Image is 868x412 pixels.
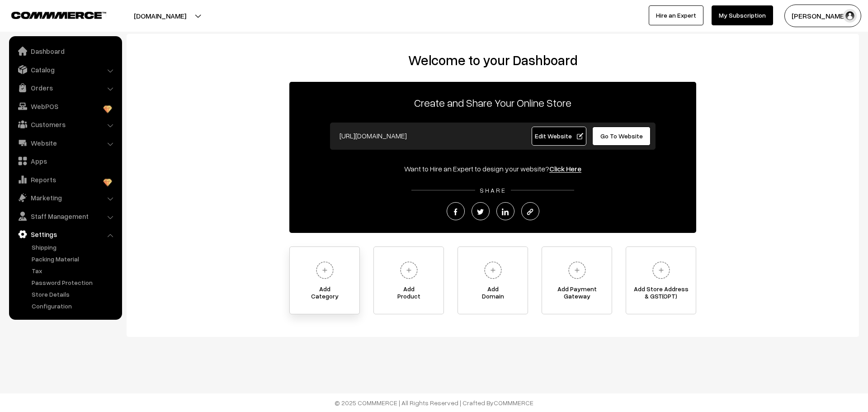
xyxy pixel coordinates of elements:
img: plus.svg [396,258,421,283]
span: Add Domain [458,285,528,303]
a: Website [11,135,119,151]
a: Reports [11,171,119,188]
a: Apps [11,153,119,169]
a: Add Store Address& GST(OPT) [626,246,696,314]
a: AddDomain [458,246,528,314]
a: Catalog [11,62,119,78]
a: My Subscription [712,5,773,25]
a: Hire an Expert [649,5,703,25]
img: plus.svg [649,258,674,283]
span: Add Product [374,285,443,303]
a: AddCategory [289,246,360,314]
p: Create and Share Your Online Store [289,95,696,111]
a: Orders [11,80,119,96]
span: Add Category [290,285,359,303]
a: Staff Management [11,208,119,224]
img: plus.svg [565,258,590,283]
img: plus.svg [312,258,337,283]
a: Packing Material [29,254,119,264]
a: Add PaymentGateway [542,246,612,314]
img: COMMMERCE [11,12,106,19]
a: Edit Website [532,127,587,146]
a: Password Protection [29,278,119,287]
img: plus.svg [481,258,505,283]
button: [DOMAIN_NAME] [102,5,218,27]
span: Edit Website [535,132,583,140]
a: Go To Website [592,127,651,146]
a: AddProduct [373,246,444,314]
a: Configuration [29,301,119,311]
img: user [843,9,857,23]
span: Add Payment Gateway [542,285,612,303]
button: [PERSON_NAME] … [784,5,861,27]
a: WebPOS [11,98,119,114]
span: SHARE [475,186,511,194]
a: Shipping [29,242,119,252]
span: Add Store Address & GST(OPT) [626,285,696,303]
a: Store Details [29,289,119,299]
a: COMMMERCE [494,399,533,407]
a: COMMMERCE [11,9,90,20]
h2: Welcome to your Dashboard [136,52,850,68]
a: Settings [11,226,119,242]
a: Marketing [11,189,119,206]
span: Go To Website [600,132,643,140]
a: Customers [11,116,119,133]
a: Click Here [549,164,581,173]
a: Dashboard [11,43,119,59]
div: Want to Hire an Expert to design your website? [289,163,696,174]
a: Tax [29,266,119,275]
